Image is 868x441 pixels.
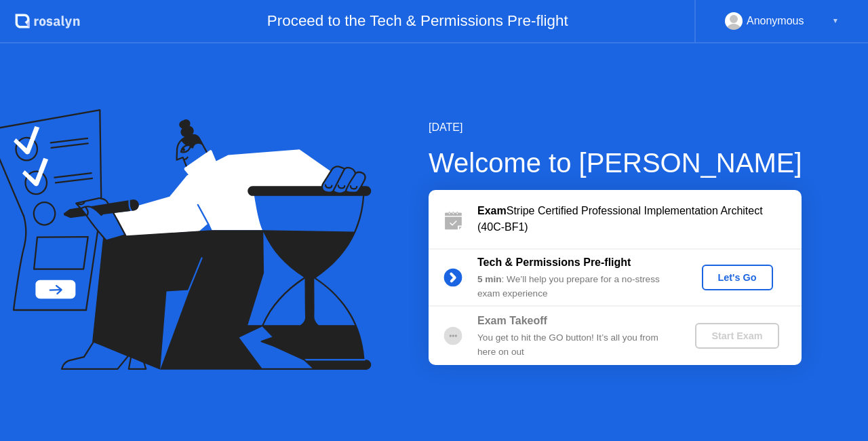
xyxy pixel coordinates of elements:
b: Exam [477,205,507,216]
div: You get to hit the GO button! It’s all you from here on out [477,331,673,359]
div: Welcome to [PERSON_NAME] [429,142,802,183]
div: Anonymous [747,12,804,30]
b: 5 min [477,274,502,284]
button: Start Exam [695,323,778,349]
div: ▼ [832,12,839,30]
div: [DATE] [429,119,802,136]
div: Start Exam [701,330,773,341]
b: Tech & Permissions Pre-flight [477,256,631,268]
div: Stripe Certified Professional Implementation Architect (40C-BF1) [477,203,802,235]
button: Let's Go [702,265,773,290]
b: Exam Takeoff [477,315,547,326]
div: : We’ll help you prepare for a no-stress exam experience [477,273,673,301]
div: Let's Go [707,272,768,283]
